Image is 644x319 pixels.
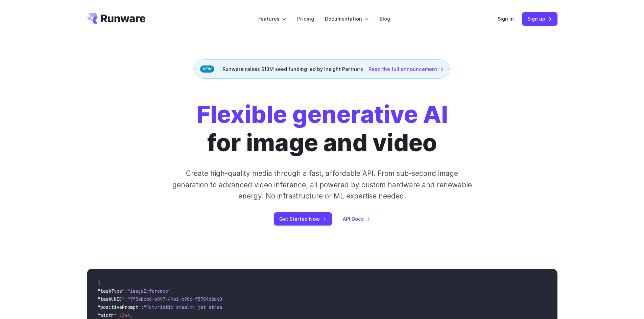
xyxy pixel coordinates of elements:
span: : [125,296,127,302]
a: Sign up [522,12,557,25]
label: Features [258,15,286,23]
div: Runware raises $13M seed funding led by Insight Partners [194,59,450,79]
span: : [141,304,144,310]
span: 1344 [119,312,130,318]
span: : [125,288,127,294]
a: Sign in [498,15,514,23]
a: Go to / [87,13,146,24]
span: , [130,312,133,318]
a: API Docs [343,215,371,223]
a: Pricing [297,15,314,23]
p: Create high-quality media through a fast, affordable API. From sub-second image generation to adv... [171,168,473,202]
label: Documentation [325,15,369,23]
span: "imageInference" [127,288,171,294]
a: Blog [380,15,390,23]
span: : [117,312,119,318]
span: "taskUUID" [98,296,125,302]
span: "taskType" [98,288,125,294]
h1: for image and video [196,100,448,157]
strong: Flexible generative AI [196,100,448,129]
span: "positivePrompt" [98,304,141,310]
span: "7f3ebcb6-b897-49e1-b98c-f5789d2d40d7" [127,296,230,302]
span: { [98,280,100,286]
a: Get Started Now [274,212,332,225]
span: , [171,288,173,294]
span: "width" [98,312,117,318]
span: "Futuristic stealth jet streaking through a neon-lit cityscape with glowing purple exhaust" [144,304,390,310]
a: Read the full announcement [368,65,444,73]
